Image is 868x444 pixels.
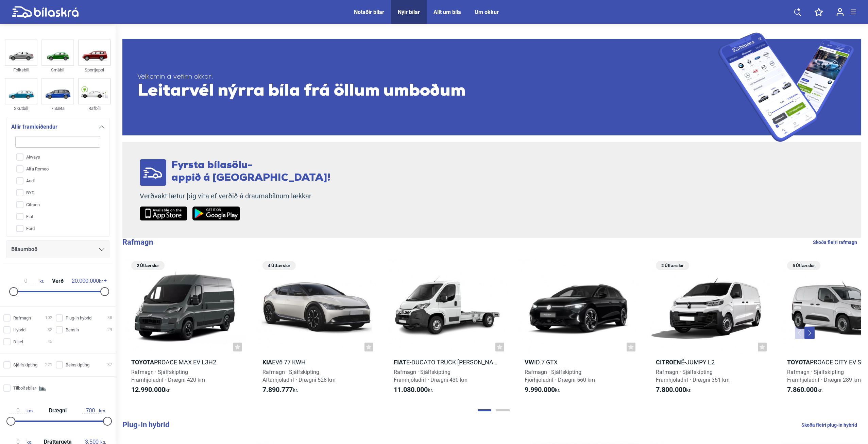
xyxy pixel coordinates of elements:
[125,358,245,366] h2: Proace Max EV L3H2
[656,385,686,394] b: 7.800.000
[107,361,112,368] span: 37
[354,9,384,15] a: Notaðir bílar
[388,259,508,400] a: Fiate-Ducato Truck [PERSON_NAME] húsRafmagn · SjálfskiptingFramhjóladrif · Drægni 430 km11.080.00...
[13,314,31,322] span: Rafmagn
[525,359,534,366] b: VW
[256,358,377,366] h2: EV6 77 kWh
[518,259,639,400] a: VWID.7 GTXRafmagn · SjálfskiptingFjórhjóladrif · Drægni 560 km9.990.000kr.
[656,369,730,383] span: Rafmagn · Sjálfskipting Framhjóladrif · Drægni 351 km
[804,327,815,339] button: Next
[48,326,52,333] span: 32
[135,261,161,270] span: 2 Útfærslur
[262,386,298,394] span: kr.
[266,261,292,270] span: 4 Útfærslur
[262,359,272,366] b: Kia
[388,358,508,366] h2: e-Ducato Truck [PERSON_NAME] hús
[787,386,823,394] span: kr.
[496,409,510,411] button: Page 2
[137,81,718,102] span: Leitarvél nýrra bíla frá öllum umboðum
[41,104,74,112] div: 7 Sæta
[795,327,805,339] button: Previous
[131,359,154,366] b: Toyota
[171,160,330,183] span: Fyrsta bílasölu- appið á [GEOGRAPHIC_DATA]!
[787,385,817,394] b: 7.860.000
[525,369,595,383] span: Rafmagn · Sjálfskipting Fjórhjóladrif · Drægni 560 km
[394,369,467,383] span: Rafmagn · Sjálfskipting Framhjóladrif · Drægni 430 km
[836,8,844,16] img: user-login.svg
[11,245,37,254] span: Bílaumboð
[47,408,68,413] span: Drægni
[41,66,74,74] div: Smábíl
[125,259,245,400] a: 2 ÚtfærslurToyotaProace Max EV L3H2Rafmagn · SjálfskiptingFramhjóladrif · Drægni 420 km12.990.000kr.
[10,408,34,414] span: km.
[5,66,37,74] div: Fólksbíll
[394,385,428,394] b: 11.080.000
[262,385,293,394] b: 7.890.777
[13,361,37,368] span: Sjálfskipting
[107,314,112,322] span: 38
[650,259,770,400] a: 2 ÚtfærslurCitroenë-Jumpy L2Rafmagn · SjálfskiptingFramhjóladrif · Drægni 351 km7.800.000kr.
[131,369,205,383] span: Rafmagn · Sjálfskipting Framhjóladrif · Drægni 420 km
[801,421,857,429] a: Skoða fleiri plug-in hybrid
[13,338,23,345] span: Dísel
[122,421,169,429] b: Plug-in hybrid
[137,73,718,81] span: Velkomin á vefinn okkar!
[525,386,560,394] span: kr.
[72,278,103,284] span: kr.
[262,369,336,383] span: Rafmagn · Sjálfskipting Afturhjóladrif · Drægni 528 km
[122,238,153,246] b: Rafmagn
[813,238,857,247] a: Skoða fleiri rafmagn
[78,66,111,74] div: Sportjeppi
[659,261,686,270] span: 2 Útfærslur
[525,385,555,394] b: 9.990.000
[131,386,171,394] span: kr.
[45,361,52,368] span: 221
[66,326,79,333] span: Bensín
[45,314,52,322] span: 102
[394,359,406,366] b: Fiat
[790,261,817,270] span: 5 Útfærslur
[478,409,491,411] button: Page 1
[5,104,37,112] div: Skutbíll
[256,259,377,400] a: 4 ÚtfærslurKiaEV6 77 kWhRafmagn · SjálfskiptingAfturhjóladrif · Drægni 528 km7.890.777kr.
[650,358,770,366] h2: ë-Jumpy L2
[140,192,330,200] p: Verðvakt lætur þig vita ef verðið á draumabílnum lækkar.
[475,9,499,15] a: Um okkur
[11,122,57,132] span: Allir framleiðendur
[433,9,461,15] a: Allt um bíla
[398,9,420,15] a: Nýir bílar
[66,314,91,322] span: Plug-in hybrid
[13,326,25,333] span: Hybrid
[518,358,639,366] h2: ID.7 GTX
[131,385,165,394] b: 12.990.000
[122,32,861,142] a: Velkomin á vefinn okkar!Leitarvél nýrra bíla frá öllum umboðum
[13,384,36,392] span: Tilboðsbílar
[394,386,433,394] span: kr.
[787,359,810,366] b: Toyota
[12,278,44,284] span: kr.
[50,278,65,284] span: Verð
[787,369,861,383] span: Rafmagn · Sjálfskipting Framhjóladrif · Drægni 289 km
[48,338,52,345] span: 45
[78,104,111,112] div: Rafbíll
[107,326,112,333] span: 29
[66,361,89,368] span: Beinskipting
[656,386,692,394] span: kr.
[656,359,681,366] b: Citroen
[82,408,106,414] span: km.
